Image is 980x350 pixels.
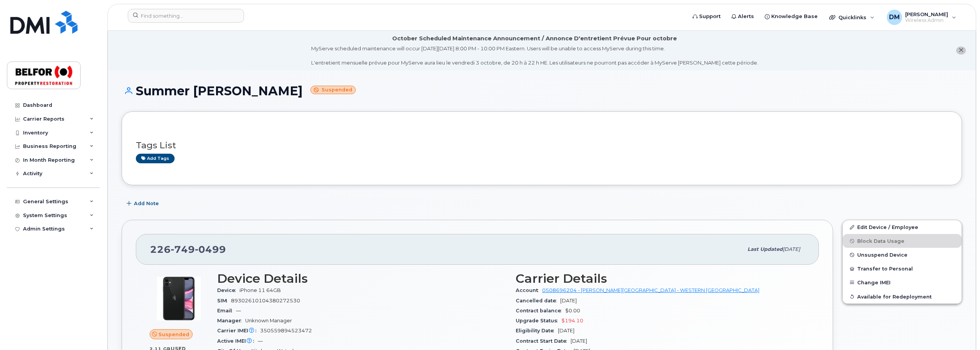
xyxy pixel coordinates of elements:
[956,46,966,55] button: close notification
[217,318,245,323] span: Manager
[156,275,202,322] img: iPhone_11.jpg
[134,200,159,207] span: Add Note
[560,298,577,304] span: [DATE]
[195,244,226,255] span: 0499
[136,141,948,150] h3: Tags List
[392,35,677,43] div: October Scheduled Maintenance Announcement / Annonce D'entretient Prévue Pour octobre
[217,287,239,293] span: Device
[565,308,580,314] span: $0.00
[783,246,800,252] span: [DATE]
[311,45,758,66] div: MyServe scheduled maintenance will occur [DATE][DATE] 8:00 PM - 10:00 PM Eastern. Users will be u...
[231,298,300,304] span: 89302610104380272530
[239,287,281,293] span: iPhone 11 64GB
[843,234,962,248] button: Block Data Usage
[217,328,260,333] span: Carrier IMEI
[857,252,907,258] span: Unsuspend Device
[158,331,189,338] span: Suspended
[122,197,165,211] button: Add Note
[516,328,558,333] span: Eligibility Date
[217,272,506,285] h3: Device Details
[747,246,783,252] span: Last updated
[516,318,561,323] span: Upgrade Status
[558,328,574,333] span: [DATE]
[843,290,962,304] button: Available for Redeployment
[136,154,175,163] a: Add tags
[843,262,962,275] button: Transfer to Personal
[516,308,565,314] span: Contract balance
[843,248,962,262] button: Unsuspend Device
[217,308,236,314] span: Email
[150,244,226,255] span: 226
[245,318,292,323] span: Unknown Manager
[516,272,805,285] h3: Carrier Details
[561,318,583,323] span: $194.10
[516,287,542,293] span: Account
[171,244,195,255] span: 749
[258,338,263,344] span: —
[122,84,962,98] h1: Summer [PERSON_NAME]
[217,338,258,344] span: Active IMEI
[516,298,560,304] span: Cancelled date
[516,338,571,344] span: Contract Start Date
[310,86,356,95] small: Suspended
[571,338,587,344] span: [DATE]
[236,308,241,314] span: —
[843,275,962,289] button: Change IMEI
[857,294,932,299] span: Available for Redeployment
[260,328,312,333] span: 350559894523472
[542,287,759,293] a: 0508696204 - [PERSON_NAME][GEOGRAPHIC_DATA] - WESTERN [GEOGRAPHIC_DATA]
[217,298,231,304] span: SIM
[843,220,962,234] a: Edit Device / Employee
